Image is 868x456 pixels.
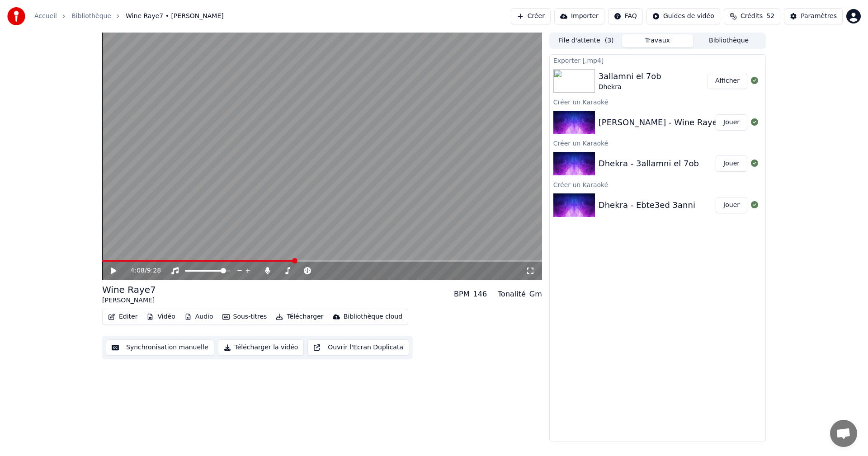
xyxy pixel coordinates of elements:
[599,83,661,92] div: Dhekra
[605,36,614,45] span: ( 3 )
[218,339,304,356] button: Télécharger la vidéo
[741,12,763,21] span: Crédits
[599,157,699,170] div: Dhekra - 3allamni el 7ob
[716,114,747,131] button: Jouer
[34,12,224,21] nav: breadcrumb
[716,155,747,172] button: Jouer
[784,8,843,24] button: Paramètres
[550,55,765,66] div: Exporter [.mp4]
[454,289,469,300] div: BPM
[550,179,765,190] div: Créer un Karaoké
[102,296,156,305] div: [PERSON_NAME]
[131,266,152,275] div: /
[104,310,141,323] button: Éditer
[708,73,747,89] button: Afficher
[34,12,57,21] a: Accueil
[550,96,765,107] div: Créer un Karaoké
[551,34,622,47] button: File d'attente
[693,34,764,47] button: Bibliothèque
[126,12,224,21] span: Wine Raye7 • [PERSON_NAME]
[599,70,661,83] div: 3allamni el 7ob
[716,197,747,213] button: Jouer
[724,8,780,24] button: Crédits52
[622,34,693,47] button: Travaux
[599,199,695,212] div: Dhekra - Ebte3ed 3anni
[307,339,409,356] button: Ouvrir l'Ecran Duplicata
[106,339,214,356] button: Synchronisation manuelle
[344,312,402,321] div: Bibliothèque cloud
[766,12,774,21] span: 52
[272,310,327,323] button: Télécharger
[529,289,542,300] div: Gm
[143,310,179,323] button: Vidéo
[473,289,487,300] div: 146
[599,116,722,129] div: [PERSON_NAME] - Wine Raye7
[147,266,161,275] span: 9:28
[71,12,111,21] a: Bibliothèque
[801,12,837,21] div: Paramètres
[102,283,156,296] div: Wine Raye7
[498,289,526,300] div: Tonalité
[830,420,857,447] div: Ouvrir le chat
[550,137,765,148] div: Créer un Karaoké
[646,8,720,24] button: Guides de vidéo
[511,8,551,24] button: Créer
[608,8,643,24] button: FAQ
[7,7,25,25] img: youka
[131,266,145,275] span: 4:08
[554,8,604,24] button: Importer
[219,310,271,323] button: Sous-titres
[181,310,217,323] button: Audio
